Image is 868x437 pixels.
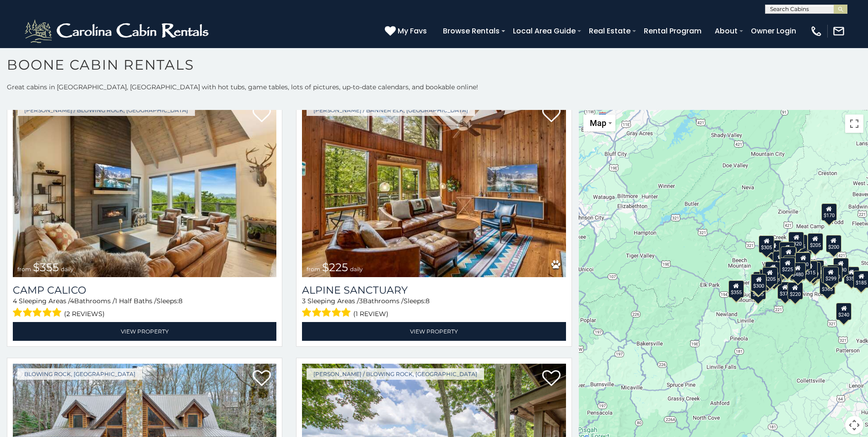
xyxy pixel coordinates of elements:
[845,416,863,434] button: Map camera controls
[33,261,59,274] span: $355
[809,260,824,278] div: $380
[844,267,859,284] div: $355
[115,297,156,305] span: 1 Half Baths /
[823,267,838,284] div: $299
[307,104,475,116] a: [PERSON_NAME] / Banner Elk, [GEOGRAPHIC_DATA]
[639,23,706,39] a: Rental Program
[302,284,566,296] a: Alpine Sanctuary
[590,118,606,128] span: Map
[750,274,766,291] div: $315
[583,115,615,131] button: Change map style
[322,261,348,274] span: $225
[845,115,863,133] button: Toggle fullscreen view
[353,308,388,320] span: (1 review)
[17,266,31,273] span: from
[13,322,276,341] a: View Property
[302,100,566,277] a: Alpine Sanctuary from $225 daily
[13,100,276,277] img: Camp Calico
[766,268,782,285] div: $275
[438,23,504,39] a: Browse Rentals
[821,266,837,283] div: $226
[13,284,276,296] a: Camp Calico
[542,105,561,125] a: Add to favorites
[795,252,811,270] div: $200
[821,203,836,221] div: $170
[773,251,788,268] div: $410
[302,100,566,277] img: Alpine Sanctuary
[13,296,276,320] div: Sleeping Areas / Bathrooms / Sleeps:
[826,235,841,252] div: $200
[350,266,363,273] span: daily
[794,252,810,269] div: $180
[783,256,798,273] div: $400
[762,267,777,284] div: $205
[17,104,195,116] a: [PERSON_NAME] / Blowing Rock, [GEOGRAPHIC_DATA]
[781,246,796,264] div: $245
[833,258,849,275] div: $930
[790,262,805,280] div: $480
[802,261,818,278] div: $315
[808,233,823,251] div: $205
[253,105,271,125] a: Add to favorites
[810,25,823,38] img: phone-regular-white.png
[385,25,429,37] a: My Favs
[61,266,74,273] span: daily
[820,277,836,295] div: $350
[359,297,363,305] span: 3
[819,277,835,295] div: $365
[23,17,213,45] img: White-1-2.png
[13,297,17,305] span: 4
[832,25,845,38] img: mail-regular-white.png
[302,297,306,305] span: 3
[827,265,842,282] div: $220
[584,23,635,39] a: Real Estate
[398,25,427,37] span: My Favs
[178,297,183,305] span: 8
[765,262,781,279] div: $230
[759,235,774,253] div: $305
[508,23,580,39] a: Local Area Guide
[746,23,801,39] a: Owner Login
[426,297,430,305] span: 8
[307,368,484,380] a: [PERSON_NAME] / Blowing Rock, [GEOGRAPHIC_DATA]
[805,262,821,279] div: $299
[302,296,566,320] div: Sleeping Areas / Bathrooms / Sleeps:
[302,322,566,341] a: View Property
[780,257,795,275] div: $225
[710,23,742,39] a: About
[788,232,804,249] div: $320
[17,368,142,380] a: Blowing Rock, [GEOGRAPHIC_DATA]
[307,266,320,273] span: from
[13,100,276,277] a: Camp Calico from $355 daily
[777,282,793,299] div: $375
[542,369,561,388] a: Add to favorites
[70,297,74,305] span: 4
[64,308,105,320] span: (2 reviews)
[728,280,744,298] div: $355
[779,242,795,259] div: $360
[253,369,271,388] a: Add to favorites
[787,282,803,300] div: $220
[751,274,766,291] div: $300
[836,303,852,320] div: $240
